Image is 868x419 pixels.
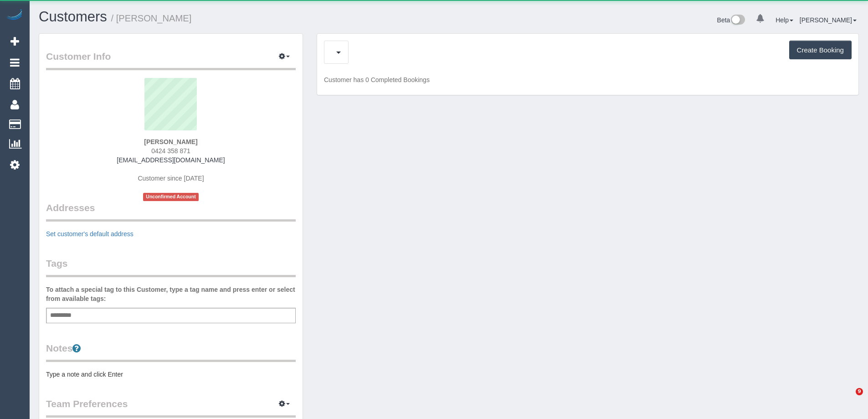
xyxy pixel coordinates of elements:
[144,138,197,145] strong: [PERSON_NAME]
[46,257,296,277] legend: Tags
[837,388,859,410] iframe: Intercom live chat
[46,341,296,362] legend: Notes
[46,230,134,238] a: Set customer's default address
[46,285,296,303] label: To attach a special tag to this Customer, type a tag name and press enter or select from availabl...
[324,75,852,84] p: Customer has 0 Completed Bookings
[143,193,199,201] span: Unconfirmed Account
[151,147,190,155] span: 0424 358 871
[39,9,107,25] a: Customers
[5,9,24,22] img: Automaid Logo
[776,16,793,24] a: Help
[138,175,204,182] span: Customer since [DATE]
[46,50,296,70] legend: Customer Info
[46,397,296,418] legend: Team Preferences
[800,16,857,24] a: [PERSON_NAME]
[717,16,745,24] a: Beta
[789,41,852,60] button: Create Booking
[111,13,192,23] small: / [PERSON_NAME]
[117,156,225,164] a: [EMAIL_ADDRESS][DOMAIN_NAME]
[730,15,745,26] img: New interface
[856,388,863,395] span: 9
[46,370,296,379] pre: Type a note and click Enter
